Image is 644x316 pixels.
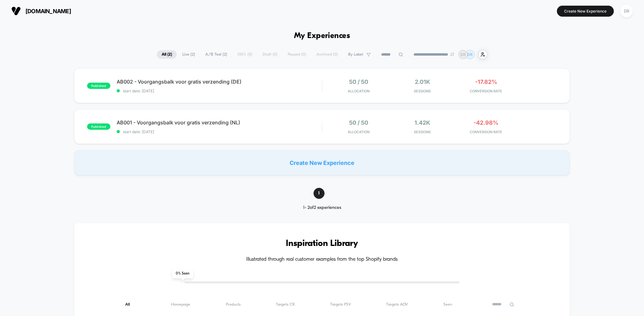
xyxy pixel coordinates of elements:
span: Products [226,302,241,307]
img: Visually logo [11,6,21,16]
button: Create New Experience [557,6,614,17]
span: Allocation [348,130,369,134]
span: 1 [314,188,325,199]
span: Targets CR [276,302,295,307]
span: -17.82% [475,79,497,85]
span: All ( 2 ) [157,50,177,59]
div: 1 - 2 of 2 experiences [292,205,353,210]
h4: Illustrated through real customer examples from the top Shopify brands [93,257,551,263]
span: [DOMAIN_NAME] [25,8,71,14]
span: AB001 - Voorgangsbalk voor gratis verzending (NL) [117,119,322,126]
span: CONVERSION RATE [456,130,517,134]
span: 2.01k [415,79,430,85]
button: [DOMAIN_NAME] [9,6,73,16]
span: By Label [348,52,363,57]
span: Live ( 2 ) [178,50,200,59]
div: Create New Experience [74,150,570,175]
span: A/B Test ( 2 ) [201,50,232,59]
p: DR [460,52,466,57]
span: 1.42k [414,119,430,126]
span: Targets PSV [330,302,351,307]
img: end [450,52,454,56]
span: -42.98% [474,119,498,126]
span: Seen [443,302,452,307]
span: Sessions [392,89,453,93]
span: start date: [DATE] [117,89,322,93]
p: DR [467,52,473,57]
span: All [125,302,136,307]
span: published [87,83,110,89]
button: DR [619,5,635,18]
span: AB002 - Voorgangsbalk voor gratis verzending (DE) [117,79,322,85]
span: CONVERSION RATE [456,89,517,93]
span: Homepage [171,302,190,307]
span: Targets AOV [386,302,408,307]
span: 50 / 50 [349,79,368,85]
span: 50 / 50 [349,119,368,126]
span: 0 % Seen [172,269,193,278]
span: Sessions [392,130,453,134]
h1: My Experiences [294,31,350,41]
div: DR [620,5,633,17]
span: start date: [DATE] [117,129,322,134]
span: Allocation [348,89,369,93]
h3: Inspiration Library [93,239,551,249]
span: published [87,123,110,130]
